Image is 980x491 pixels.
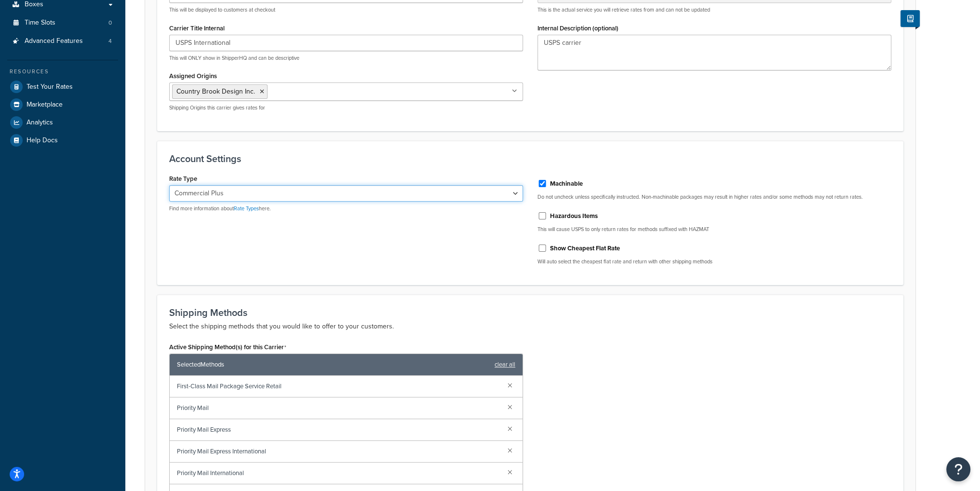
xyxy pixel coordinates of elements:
span: Test Your Rates [27,83,73,91]
span: Priority Mail Express International [177,445,500,458]
p: This will be displayed to customers at checkout [169,6,523,14]
span: 0 [108,19,112,27]
label: Internal Description (optional) [537,25,618,32]
li: Time Slots [7,14,118,32]
p: Will auto select the cheapest flat rate and return with other shipping methods [537,258,891,265]
h3: Account Settings [169,153,891,164]
div: Resources [7,68,118,76]
p: Select the shipping methods that you would like to offer to your customers. [169,321,891,332]
span: Help Docs [27,136,58,145]
label: Active Shipping Method(s) for this Carrier [169,343,286,351]
span: Priority Mail International [177,466,500,480]
a: Marketplace [7,96,118,113]
p: This will cause USPS to only return rates for methods suffixed with HAZMAT [537,226,891,233]
p: This will ONLY show in ShipperHQ and can be descriptive [169,55,523,62]
span: 4 [108,37,112,45]
a: Help Docs [7,132,118,149]
label: Show Cheapest Flat Rate [550,244,620,253]
label: Hazardous Items [550,212,598,220]
span: Priority Mail Express [177,423,500,436]
p: Shipping Origins this carrier gives rates for [169,104,523,111]
button: Show Help Docs [900,10,920,27]
textarea: USPS carrier [537,35,891,70]
button: Open Resource Center [946,457,970,481]
p: Do not uncheck unless specifically instructed. Non-machinable packages may result in higher rates... [537,193,891,201]
label: Assigned Origins [169,72,217,80]
li: Advanced Features [7,32,118,50]
a: Rate Types [234,205,259,212]
span: First-Class Mail Package Service Retail [177,380,500,393]
a: Test Your Rates [7,78,118,95]
span: Country Brook Design Inc. [176,86,255,96]
a: Advanced Features4 [7,32,118,50]
h3: Shipping Methods [169,307,891,318]
span: Advanced Features [25,37,83,45]
p: Find more information about here. [169,205,523,212]
span: Priority Mail [177,401,500,415]
label: Carrier Title Internal [169,25,225,32]
span: Analytics [27,119,53,127]
a: Time Slots0 [7,14,118,32]
a: clear all [495,358,515,371]
label: Rate Type [169,175,197,182]
a: Analytics [7,114,118,131]
p: This is the actual service you will retrieve rates from and can not be updated [537,6,891,14]
span: Marketplace [27,101,63,109]
span: Selected Methods [177,358,490,371]
span: Boxes [25,0,43,9]
span: Time Slots [25,19,55,27]
label: Machinable [550,179,583,188]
